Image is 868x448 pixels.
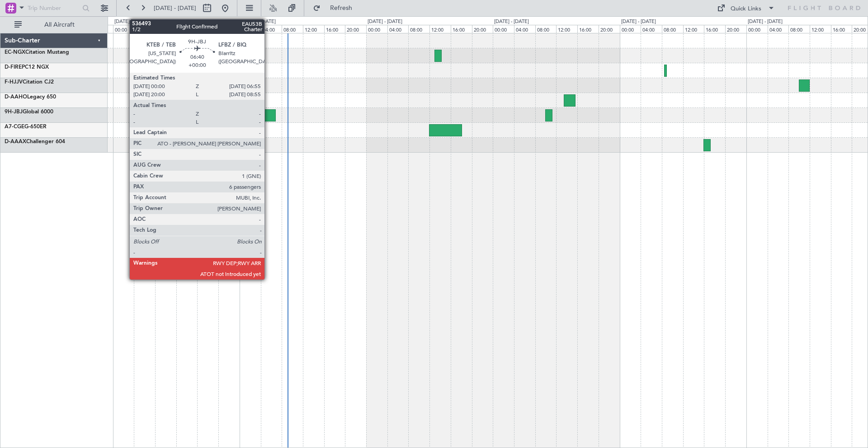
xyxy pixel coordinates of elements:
span: Refresh [322,5,360,11]
div: 20:00 [218,25,240,33]
div: 00:00 [620,25,641,33]
div: 20:00 [345,25,366,33]
div: 12:00 [429,25,451,33]
button: Refresh [309,1,363,15]
span: D-FIRE [5,65,22,70]
div: 08:00 [662,25,683,33]
div: 08:00 [155,25,176,33]
div: 20:00 [599,25,620,33]
div: 04:00 [768,25,789,33]
div: [DATE] - [DATE] [621,18,656,26]
div: 04:00 [261,25,282,33]
div: 12:00 [556,25,577,33]
span: EC-NGX [5,50,25,55]
a: EC-NGXCitation Mustang [5,50,69,55]
div: 16:00 [451,25,472,33]
div: 16:00 [324,25,345,33]
div: 16:00 [577,25,599,33]
span: F-HJJV [5,79,23,85]
span: A7-CGE [5,124,24,130]
button: Quick Links [712,1,779,15]
div: 04:00 [514,25,535,33]
div: 16:00 [704,25,725,33]
div: 12:00 [810,25,831,33]
span: 9H-JBJ [5,109,23,115]
span: D-AAHO [5,94,27,100]
div: 08:00 [788,25,810,33]
div: 04:00 [134,25,155,33]
div: 12:00 [303,25,324,33]
span: All Aircraft [24,22,95,28]
div: 04:00 [641,25,662,33]
div: 16:00 [831,25,852,33]
div: 00:00 [113,25,134,33]
div: [DATE] - [DATE] [114,18,149,26]
a: A7-CGEG-650ER [5,124,47,130]
div: 12:00 [176,25,198,33]
div: 00:00 [240,25,261,33]
div: 12:00 [683,25,704,33]
a: D-AAAXChallenger 604 [5,139,65,145]
div: 00:00 [366,25,387,33]
div: 16:00 [197,25,218,33]
div: 08:00 [535,25,557,33]
div: 08:00 [408,25,429,33]
div: [DATE] - [DATE] [494,18,529,26]
a: F-HJJVCitation CJ2 [5,79,54,85]
a: D-AAHOLegacy 650 [5,94,56,100]
div: [DATE] - [DATE] [748,18,783,26]
button: All Aircraft [10,18,98,32]
div: 00:00 [493,25,514,33]
input: Trip Number [28,1,80,15]
div: [DATE] - [DATE] [241,18,276,26]
div: Quick Links [731,5,761,14]
div: 20:00 [725,25,746,33]
div: 20:00 [472,25,493,33]
div: 08:00 [282,25,303,33]
span: D-AAAX [5,139,26,145]
a: 9H-JBJGlobal 6000 [5,109,53,115]
span: [DATE] - [DATE] [154,4,196,12]
div: 00:00 [746,25,768,33]
a: D-FIREPC12 NGX [5,65,49,70]
div: 04:00 [387,25,409,33]
div: [DATE] - [DATE] [368,18,402,26]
